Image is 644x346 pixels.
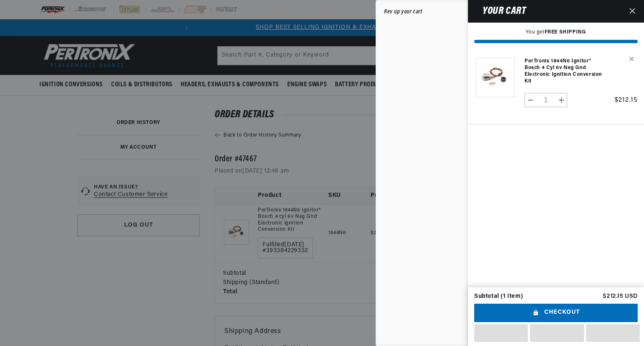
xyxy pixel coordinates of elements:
[525,58,608,85] a: PerTronix 1844N6 Ignitor® Bosch 4 cyl 6v Neg Gnd Electronic Ignition Conversion Kit
[474,294,523,300] div: Subtotal (1 item)
[536,93,556,107] input: Quantity for PerTronix 1844N6 Ignitor® Bosch 4 cyl 6v Neg Gnd Electronic Ignition Conversion Kit
[545,30,586,35] strong: FREE SHIPPING
[474,304,638,323] button: Checkout
[603,294,638,300] p: $212.15 USD
[474,29,638,36] p: You get
[615,97,638,103] span: $212.15
[474,7,526,15] h2: Your cart
[623,52,637,66] button: Remove PerTronix 1844N6 Ignitor® Bosch 4 cyl 6v Neg Gnd Electronic Ignition Conversion Kit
